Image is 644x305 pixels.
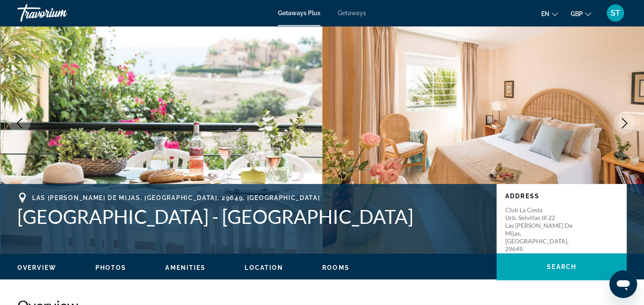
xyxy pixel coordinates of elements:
span: en [541,10,549,17]
button: User Menu [604,4,627,22]
h1: [GEOGRAPHIC_DATA] - [GEOGRAPHIC_DATA] [17,205,488,228]
button: Change language [541,7,558,20]
span: Location [245,264,283,271]
button: Previous image [9,112,30,134]
button: Rooms [322,264,350,272]
span: GBP [571,10,583,17]
span: Rooms [322,264,350,271]
span: Search [547,263,576,270]
button: Amenities [165,264,206,272]
a: Getaways Plus [278,10,320,16]
span: Photos [95,264,127,271]
span: ST [611,9,620,17]
button: Overview [17,264,56,272]
button: Next image [614,112,635,134]
span: Overview [17,264,56,271]
button: Search [497,253,627,280]
span: Amenities [165,264,206,271]
button: Location [245,264,283,272]
button: Photos [95,264,127,272]
iframe: Button to launch messaging window [609,270,637,298]
button: Change currency [571,7,591,20]
a: Getaways [338,10,366,16]
p: Club La Costa Urb. Solvillas III 22 Las [PERSON_NAME] de Mijas, [GEOGRAPHIC_DATA], 29649, [GEOGRA... [505,206,575,261]
a: Travorium [17,2,104,24]
span: Las [PERSON_NAME] de Mijas, [GEOGRAPHIC_DATA], 29649, [GEOGRAPHIC_DATA] [32,194,320,201]
p: Address [505,193,618,200]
